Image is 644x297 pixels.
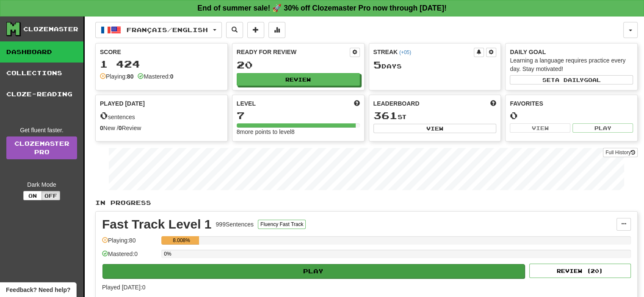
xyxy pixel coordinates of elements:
[510,56,633,73] div: Learning a language requires practice every day. Stay motivated!
[100,124,223,132] div: New / Review
[247,22,264,38] button: Add sentence to collection
[237,60,360,70] div: 20
[119,125,122,131] strong: 0
[373,109,398,121] span: 361
[603,148,638,157] button: Full History
[138,72,173,81] div: Mastered:
[164,236,199,245] div: 8.008%
[100,72,133,81] div: Playing:
[102,284,145,291] span: Played [DATE]: 0
[268,22,285,38] button: More stats
[95,199,638,207] p: In Progress
[510,48,633,56] div: Daily Goal
[373,59,381,71] span: 5
[510,99,633,108] div: Favorites
[216,220,254,229] div: 999 Sentences
[6,136,77,159] a: ClozemasterPro
[100,99,145,108] span: Played [DATE]
[510,75,633,84] button: Seta dailygoal
[373,60,497,71] div: Day s
[237,110,360,121] div: 7
[6,180,77,189] div: Dark Mode
[354,99,360,108] span: Score more points to level up
[127,73,134,80] strong: 80
[102,236,157,250] div: Playing: 80
[197,4,447,12] strong: End of summer sale! 🚀 30% off Clozemaster Pro now through [DATE]!
[23,191,42,200] button: On
[41,191,60,200] button: Off
[100,110,223,121] div: sentences
[127,26,208,33] span: Français / English
[510,123,570,133] button: View
[237,99,256,108] span: Level
[237,73,360,86] button: Review
[102,264,525,278] button: Play
[95,22,222,38] button: Français/English
[510,110,633,121] div: 0
[373,110,497,121] div: st
[529,264,631,278] button: Review (20)
[237,128,360,136] div: 8 more points to level 8
[102,218,212,231] div: Fast Track Level 1
[100,125,103,131] strong: 0
[23,25,78,33] div: Clozemaster
[399,49,411,55] a: (+05)
[555,77,584,83] span: a daily
[572,123,633,133] button: Play
[373,124,497,133] button: View
[373,48,474,56] div: Streak
[6,126,77,134] div: Get fluent faster.
[100,59,223,69] div: 1 424
[373,99,420,108] span: Leaderboard
[258,220,306,229] button: Fluency Fast Track
[226,22,243,38] button: Search sentences
[6,286,70,294] span: Open feedback widget
[170,73,174,80] strong: 0
[102,250,157,264] div: Mastered: 0
[100,109,108,121] span: 0
[237,48,350,56] div: Ready for Review
[490,99,496,108] span: This week in points, UTC
[100,48,223,56] div: Score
